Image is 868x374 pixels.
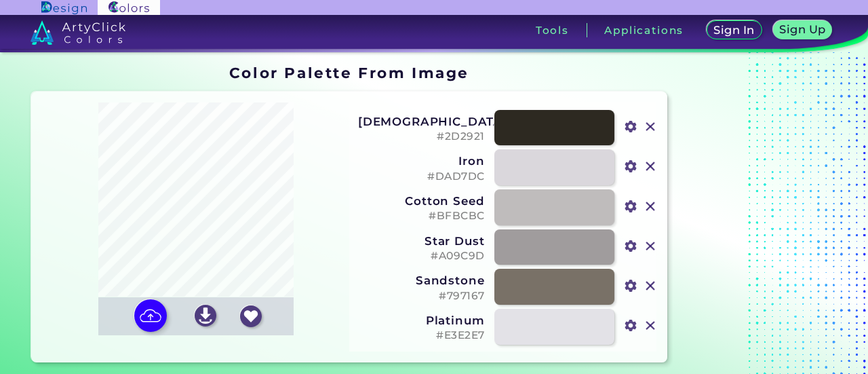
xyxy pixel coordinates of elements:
img: logo_artyclick_colors_white.svg [31,20,126,45]
h3: Tools [536,25,569,35]
img: icon_close.svg [642,277,659,295]
img: icon picture [134,299,167,332]
a: Sign In [709,22,759,39]
h5: #2D2921 [358,130,485,143]
h5: #797167 [358,290,485,303]
img: icon_close.svg [642,317,659,335]
h5: #DAD7DC [358,170,485,183]
h3: Sandstone [358,274,485,287]
img: icon_close.svg [642,157,659,175]
h5: #E3E2E7 [358,329,485,342]
img: icon_close.svg [642,198,659,215]
h3: [DEMOGRAPHIC_DATA] [358,115,485,128]
h3: Iron [358,154,485,168]
img: icon_close.svg [642,118,659,136]
a: Sign Up [776,22,829,39]
h5: #A09C9D [358,250,485,263]
img: icon_close.svg [642,238,659,255]
img: icon_download_white.svg [195,305,216,326]
img: ArtyClick Design logo [41,1,87,14]
h3: Applications [604,25,684,35]
h1: Color Palette From Image [229,62,469,83]
img: icon_favourite_white.svg [240,305,262,327]
h5: Sign Up [781,24,823,35]
h3: Cotton Seed [358,194,485,208]
h5: #BFBCBC [358,210,485,223]
h3: Star Dust [358,234,485,248]
iframe: Advertisement [673,60,842,369]
h3: Platinum [358,314,485,327]
h5: Sign In [715,25,753,35]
